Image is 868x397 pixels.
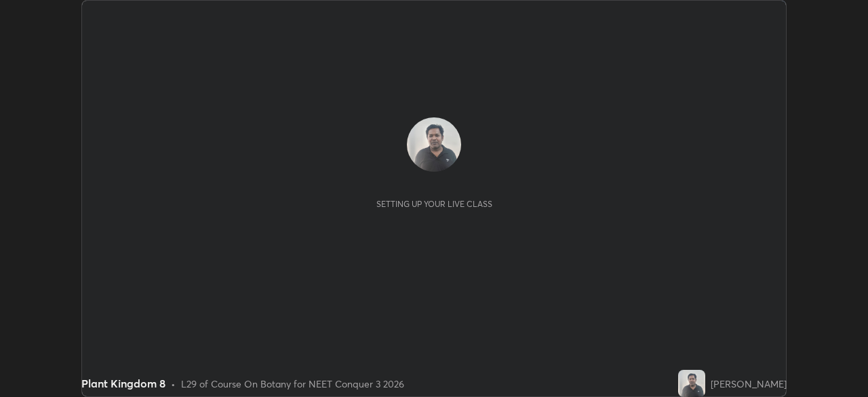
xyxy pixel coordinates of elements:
img: 7056fc0cb03b4b159e31ab37dd4bfa12.jpg [407,117,461,172]
div: [PERSON_NAME] [711,377,787,391]
div: L29 of Course On Botany for NEET Conquer 3 2026 [181,377,404,391]
div: • [171,377,176,391]
div: Setting up your live class [376,199,492,209]
img: 7056fc0cb03b4b159e31ab37dd4bfa12.jpg [678,370,705,397]
div: Plant Kingdom 8 [81,375,165,392]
